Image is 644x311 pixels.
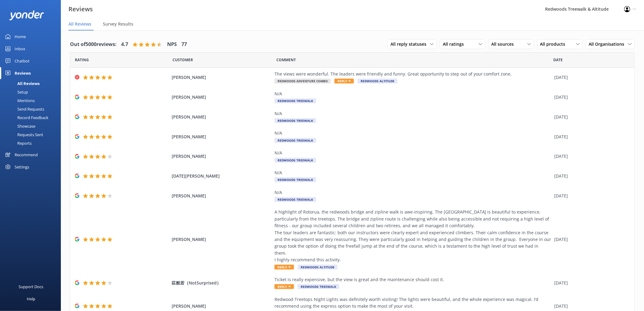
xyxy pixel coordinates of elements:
[275,130,551,136] div: N/A
[334,79,354,83] span: Reply
[554,57,563,63] span: Date
[167,41,177,48] h4: NPS
[4,113,61,122] a: Record Feedback
[9,10,44,20] img: yonder-white-logo.png
[4,88,61,96] a: Setup
[4,79,61,88] a: All Reviews
[4,88,28,96] div: Setup
[15,55,30,67] div: Chatbot
[172,74,271,81] span: [PERSON_NAME]
[275,79,331,83] span: Redwoods Adventure Combo
[173,57,193,63] span: Date
[298,265,338,270] span: Redwoods Altitude
[275,276,551,283] div: Ticket is really expensive, but the view is great and the maintenance should cost it.
[27,293,35,305] div: Help
[4,96,61,105] a: Mentions
[275,110,551,117] div: N/A
[4,139,61,147] a: Reports
[4,122,35,130] div: Showcase
[555,193,627,199] div: [DATE]
[275,71,551,77] div: The views were wonderful. The leaders were friendly and funny. Great opportunity to step out of y...
[555,280,627,286] div: [DATE]
[121,41,128,48] h4: 4.7
[4,122,61,130] a: Showcase
[275,284,294,289] span: Reply
[275,90,551,97] div: N/A
[358,79,397,83] span: Redwoods Altitude
[275,118,316,123] span: Redwoods Treewalk
[15,149,38,161] div: Recommend
[15,30,26,43] div: Home
[15,67,31,79] div: Reviews
[15,43,25,55] div: Inbox
[68,4,93,14] h3: Reviews
[555,236,627,243] div: [DATE]
[277,57,296,63] span: Question
[275,209,551,263] div: A highlight of Rotorua, the redwoods bridge and zipline walk is awe-inspiring. The [GEOGRAPHIC_DA...
[275,189,551,196] div: N/A
[275,98,316,103] span: Redwoods Treewalk
[275,265,294,270] span: Reply
[443,41,467,48] span: All ratings
[275,177,316,182] span: Redwoods Treewalk
[4,105,61,113] a: Send Requests
[555,133,627,140] div: [DATE]
[181,41,187,48] h4: 77
[275,296,551,310] div: Redwood Treetops Night Lights was definitely worth visiting! The lights were beautiful, and the w...
[540,41,569,48] span: All products
[4,105,44,113] div: Send Requests
[555,114,627,120] div: [DATE]
[275,158,316,163] span: Redwoods Treewalk
[68,21,91,27] span: All Reviews
[390,41,430,48] span: All reply statuses
[555,153,627,160] div: [DATE]
[172,303,271,309] span: [PERSON_NAME]
[19,281,44,293] div: Support Docs
[555,173,627,179] div: [DATE]
[275,138,316,143] span: Redwoods Treewalk
[172,280,271,286] span: 莊般若（NotSurprised）
[4,96,35,105] div: Mentions
[555,74,627,81] div: [DATE]
[103,21,133,27] span: Survey Results
[15,161,29,173] div: Settings
[555,303,627,309] div: [DATE]
[4,130,61,139] a: Requests Sent
[4,79,40,88] div: All Reviews
[172,236,271,243] span: [PERSON_NAME]
[298,284,339,289] span: Redwoods Treewalk
[492,41,518,48] span: All sources
[172,173,271,179] span: [DATE][PERSON_NAME]
[589,41,628,48] span: All Organisations
[4,113,48,122] div: Record Feedback
[172,94,271,101] span: [PERSON_NAME]
[275,197,316,202] span: Redwoods Treewalk
[70,41,117,48] h4: Out of 5000 reviews:
[172,133,271,140] span: [PERSON_NAME]
[555,94,627,101] div: [DATE]
[4,130,43,139] div: Requests Sent
[172,153,271,160] span: [PERSON_NAME]
[275,169,551,176] div: N/A
[75,57,89,63] span: Date
[172,193,271,199] span: [PERSON_NAME]
[172,114,271,120] span: [PERSON_NAME]
[275,150,551,156] div: N/A
[4,139,32,147] div: Reports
